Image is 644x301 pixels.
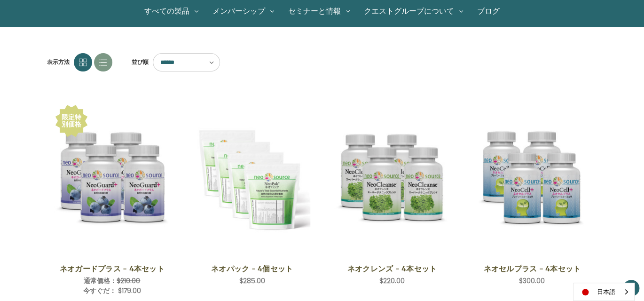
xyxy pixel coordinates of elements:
[199,263,305,274] a: ネオパック - 4個セット
[334,122,450,238] img: ネオクレンズ - 4本セット
[54,103,170,256] a: NeoGuard Plus - 4 Save Set,Was:$210.00, Now:$179.00
[54,122,170,238] img: ネオガードプラス - 4本セット
[339,263,445,274] a: ネオクレンズ - 4本セット
[239,276,265,285] span: $285.00
[479,263,585,274] a: ネオセルプラス - 4本セット
[474,122,590,238] img: ネオセルプラス - 4本セット
[573,283,635,301] aside: Language selected: 日本語
[194,122,310,238] img: 日々の健康維持に必要な栄養素が手軽に摂れる、基礎となるサプリメント(ベースサプリメント)と、病気を防ぎ、健康を保つことに欠かせない、このような栄養素を出来るだけ効率良く体内に吸収させる、排泄物や...
[379,276,405,285] span: $220.00
[194,103,310,256] a: NeoPak - 4 Save Set,$285.00
[334,103,450,256] a: NeoCleanse - 4 Save Set,$220.00
[117,276,140,285] span: $210.00
[47,58,70,66] span: 表示方法
[60,114,83,128] div: 限定特別価格
[474,103,590,256] a: NeoCell Plus - 4 Save Set,$300.00
[519,276,545,285] span: $300.00
[59,263,165,274] a: ネオガードプラス - 4本セット
[84,276,117,285] span: 通常価格：
[573,283,634,301] a: 日本語
[126,55,149,69] label: 並び順
[83,286,116,295] span: 今すぐだ：
[118,286,141,295] span: $179.00
[573,283,635,301] div: Language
